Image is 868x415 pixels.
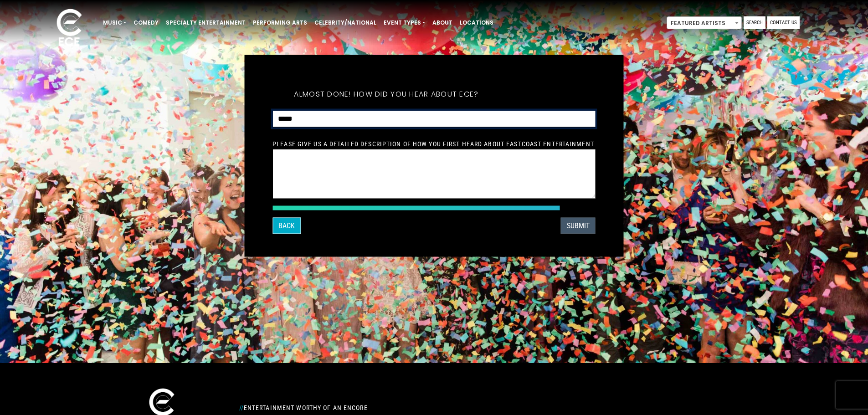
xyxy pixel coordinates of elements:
[239,404,244,411] span: //
[667,17,741,30] span: Featured Artists
[272,77,500,110] h5: Almost done! How did you hear about ECE?
[744,16,765,29] a: Search
[272,110,596,127] select: How did you hear about ECE
[249,15,311,31] a: Performing Arts
[162,15,249,31] a: Specialty Entertainment
[311,15,380,31] a: Celebrity/National
[380,15,429,31] a: Event Types
[767,16,800,29] a: Contact Us
[272,139,594,148] label: Please give us a detailed description of how you first heard about EastCoast Entertainment
[130,15,162,31] a: Comedy
[46,6,92,51] img: ece_new_logo_whitev2-1.png
[561,217,596,234] button: SUBMIT
[456,15,497,31] a: Locations
[99,15,130,31] a: Music
[272,217,301,234] button: Back
[667,16,742,29] span: Featured Artists
[234,400,534,415] div: Entertainment Worthy of an Encore
[429,15,456,31] a: About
